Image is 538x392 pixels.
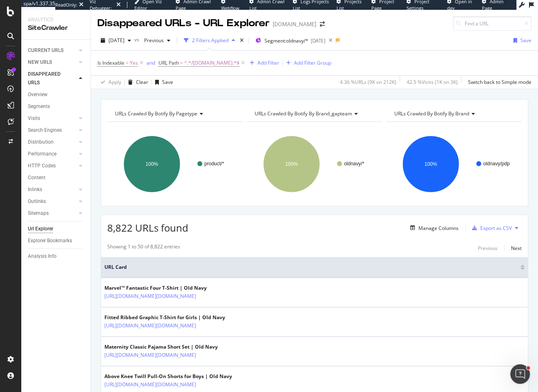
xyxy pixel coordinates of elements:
[104,284,232,292] div: Marvel™ Fantastic Four T-Shirt | Old Navy
[109,37,124,44] span: 2025 Aug. 27th
[344,161,364,167] text: oldnavy/*
[107,243,180,253] div: Showing 1 to 50 of 8,822 entries
[152,76,173,89] button: Save
[28,58,77,67] a: NEW URLS
[28,173,45,182] div: Content
[28,237,72,245] div: Explorer Bookmarks
[407,223,459,233] button: Manage Columns
[252,34,326,47] button: Segment:oldnavy/*[DATE]
[28,90,47,99] div: Overview
[255,110,352,117] span: URLs Crawled By Botify By brand_gapteam
[28,114,40,123] div: Visits
[483,161,510,167] text: oldnavy/pdp
[104,322,196,330] a: [URL][DOMAIN_NAME][DOMAIN_NAME]
[418,225,459,232] div: Manage Columns
[28,102,50,111] div: Segments
[97,34,134,47] button: [DATE]
[511,243,522,253] button: Next
[28,138,77,146] a: Distribution
[28,252,57,261] div: Analysis Info
[28,23,84,33] div: SiteCrawler
[104,373,232,380] div: Above Knee Twill Pull-On Shorts for Boys | Old Navy
[394,110,469,117] span: URLs Crawled By Botify By brand
[180,59,183,66] span: =
[273,20,316,28] div: [DOMAIN_NAME]
[253,107,375,120] h4: URLs Crawled By Botify By brand_gapteam
[465,76,531,89] button: Switch back to Simple mode
[28,16,84,23] div: Analytics
[28,225,85,233] a: Url Explorer
[55,2,77,8] div: ReadOnly:
[28,162,77,170] a: HTTP Codes
[104,264,518,271] span: URL Card
[283,58,331,68] button: Add Filter Group
[386,128,522,200] svg: A chart.
[28,237,85,245] a: Explorer Bookmarks
[425,161,437,167] text: 100%
[107,128,243,200] svg: A chart.
[510,34,531,47] button: Save
[258,59,279,66] div: Add Filter
[28,102,85,111] a: Segments
[28,46,63,55] div: CURRENT URLS
[192,37,228,44] div: 2 Filters Applied
[141,37,164,44] span: Previous
[320,21,325,27] div: arrow-right-arrow-left
[146,161,158,167] text: 100%
[28,46,77,55] a: CURRENT URLS
[204,161,224,167] text: product/*
[107,221,188,234] span: 8,822 URLs found
[28,209,49,218] div: Sitemaps
[28,173,85,182] a: Content
[511,245,522,252] div: Next
[147,59,155,67] button: and
[97,76,121,89] button: Apply
[28,58,52,67] div: NEW URLS
[115,110,197,117] span: URLs Crawled By Botify By pagetype
[238,36,245,45] div: times
[28,225,53,233] div: Url Explorer
[28,126,62,135] div: Search Engines
[141,34,174,47] button: Previous
[469,221,512,234] button: Export as CSV
[311,37,326,44] div: [DATE]
[28,90,85,99] a: Overview
[478,243,497,253] button: Previous
[113,107,235,120] h4: URLs Crawled By Botify By pagetype
[520,37,531,44] div: Save
[246,58,279,68] button: Add Filter
[28,126,77,135] a: Search Engines
[392,107,514,120] h4: URLs Crawled By Botify By brand
[147,59,155,66] div: and
[28,197,46,206] div: Outlinks
[480,225,512,232] div: Export as CSV
[181,34,238,47] button: 2 Filters Applied
[162,79,173,86] div: Save
[136,79,148,86] div: Clear
[104,292,196,300] a: [URL][DOMAIN_NAME][DOMAIN_NAME]
[130,57,138,69] span: Yes
[28,114,77,123] a: Visits
[28,185,77,194] a: Inlinks
[28,138,54,146] div: Distribution
[478,245,497,252] div: Previous
[285,161,298,167] text: 100%
[184,57,240,69] span: ^.*/[DOMAIN_NAME].*$
[104,381,196,389] a: [URL][DOMAIN_NAME][DOMAIN_NAME]
[109,79,121,86] div: Apply
[221,5,240,11] span: Webflow
[28,252,85,261] a: Analysis Info
[453,16,531,31] input: Find a URL
[104,314,232,321] div: Fitted Ribbed Graphic T-Shirt for Girls | Old Navy
[340,79,396,86] div: 4.36 % URLs ( 9K on 212K )
[28,162,56,170] div: HTTP Codes
[158,59,179,66] span: URL Path
[125,76,148,89] button: Clear
[468,79,531,86] div: Switch back to Simple mode
[247,128,382,200] svg: A chart.
[28,185,42,194] div: Inlinks
[126,59,129,66] span: =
